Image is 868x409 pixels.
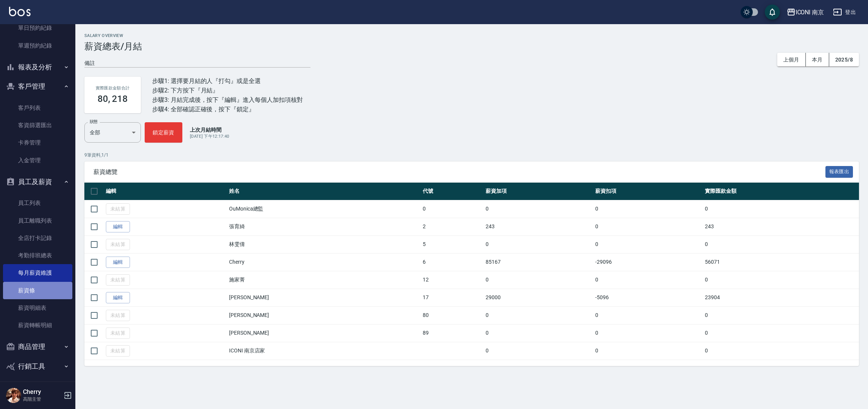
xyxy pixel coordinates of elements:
button: 商品管理 [3,337,72,357]
a: 報表匯出 [825,168,853,175]
td: 0 [703,306,859,324]
label: 狀態 [90,119,98,125]
td: -29096 [593,253,703,271]
div: 全部 [84,122,141,143]
td: ICONI 南京店家 [227,342,421,360]
h2: 實際匯款金額合計 [93,86,132,91]
th: 薪資加項 [484,183,593,200]
td: 0 [593,306,703,324]
td: 0 [703,271,859,289]
a: 員工離職列表 [3,212,72,229]
h5: Cherry [23,388,61,396]
td: 2 [421,218,484,235]
p: 9 筆資料, 1 / 1 [84,152,859,158]
th: 實際匯款金額 [703,183,859,200]
td: 林雯倩 [227,235,421,253]
p: 高階主管 [23,396,61,403]
div: 步驟1: 選擇要月結的人『打勾』或是全選 [152,76,303,86]
button: 鎖定薪資 [145,122,182,143]
div: ICONI 南京 [796,8,824,17]
td: 0 [593,218,703,235]
td: OuMonica總監 [227,200,421,218]
td: 243 [484,218,593,235]
a: 卡券管理 [3,134,72,151]
td: 5 [421,235,484,253]
button: 客戶管理 [3,77,72,96]
td: 0 [703,342,859,360]
a: 編輯 [106,292,130,304]
td: 0 [703,324,859,342]
th: 姓名 [227,183,421,200]
td: 56071 [703,253,859,271]
a: 客戶列表 [3,99,72,117]
td: 12 [421,271,484,289]
td: 0 [484,324,593,342]
button: save [765,5,780,20]
a: 全店打卡記錄 [3,229,72,247]
td: 0 [484,200,593,218]
td: 0 [703,235,859,253]
button: 報表匯出 [825,166,853,178]
th: 代號 [421,183,484,200]
a: 考勤排班總表 [3,247,72,264]
td: 85167 [484,253,593,271]
img: Person [6,388,21,403]
td: 張育綺 [227,218,421,235]
button: 報表及分析 [3,57,72,77]
a: 入金管理 [3,152,72,169]
td: 0 [484,342,593,360]
td: 0 [484,235,593,253]
td: [PERSON_NAME] [227,306,421,324]
td: 0 [593,200,703,218]
h3: 80, 218 [98,94,128,104]
th: 薪資扣項 [593,183,703,200]
td: 29000 [484,289,593,306]
td: 0 [593,235,703,253]
td: Cherry [227,253,421,271]
td: 17 [421,289,484,306]
a: 編輯 [106,221,130,233]
span: [DATE] 下午12:17:40 [190,134,229,139]
button: 行銷工具 [3,357,72,376]
a: 薪資條 [3,282,72,299]
button: ICONI 南京 [784,5,827,20]
th: 編輯 [104,183,227,200]
td: -5096 [593,289,703,306]
td: 0 [593,342,703,360]
td: [PERSON_NAME] [227,324,421,342]
a: 單日預約紀錄 [3,19,72,37]
a: 薪資明細表 [3,299,72,317]
h2: Salary Overview [84,33,859,38]
button: 會員卡管理 [3,376,72,395]
h3: 薪資總表/月結 [84,41,859,52]
a: 薪資轉帳明細 [3,317,72,334]
div: 步驟3: 月結完成後，按下『編輯』進入每個人加扣項核對 [152,95,303,105]
td: 0 [593,271,703,289]
td: 0 [484,271,593,289]
td: 89 [421,324,484,342]
div: 步驟2: 下方按下『月結』 [152,86,303,95]
button: 上個月 [777,53,806,67]
img: Logo [9,7,31,16]
td: 施家菁 [227,271,421,289]
button: 登出 [830,5,859,19]
td: 0 [593,324,703,342]
a: 編輯 [106,257,130,268]
td: 0 [421,200,484,218]
a: 每月薪資維護 [3,264,72,281]
p: 上次月結時間 [190,126,229,134]
div: 步驟4: 全部確認正確後，按下『鎖定』 [152,105,303,114]
span: 薪資總覽 [93,168,825,176]
td: 6 [421,253,484,271]
a: 單週預約紀錄 [3,37,72,54]
td: [PERSON_NAME] [227,289,421,306]
button: 員工及薪資 [3,172,72,192]
button: 本月 [806,53,829,67]
td: 80 [421,306,484,324]
a: 客資篩選匯出 [3,117,72,134]
td: 0 [703,200,859,218]
td: 23904 [703,289,859,306]
td: 0 [484,306,593,324]
td: 243 [703,218,859,235]
a: 員工列表 [3,194,72,212]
